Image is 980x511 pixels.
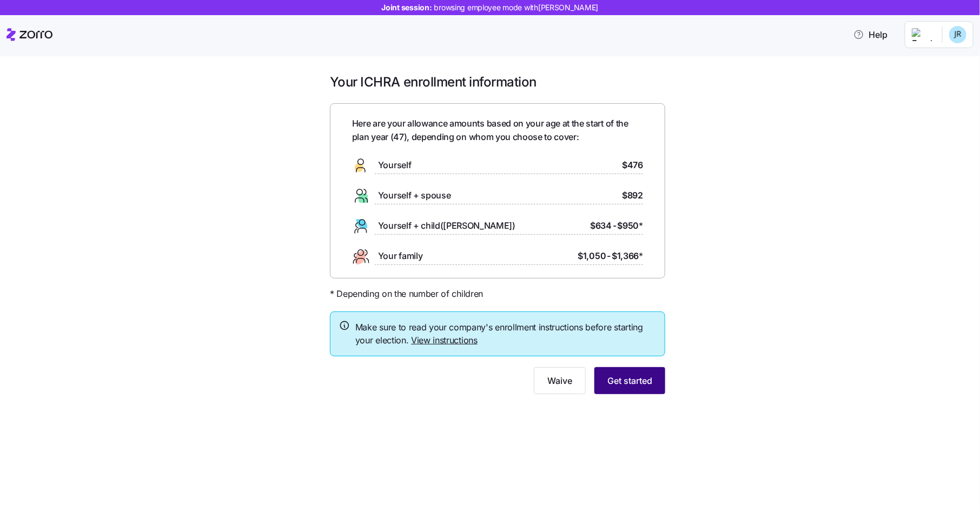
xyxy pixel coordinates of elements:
[853,28,888,41] span: Help
[594,367,665,394] button: Get started
[590,219,612,233] span: $634
[330,287,483,301] span: * Depending on the number of children
[330,74,665,90] h1: Your ICHRA enrollment information
[378,219,515,233] span: Yourself + child([PERSON_NAME])
[622,158,643,172] span: $476
[355,321,656,348] span: Make sure to read your company's enrollment instructions before starting your election.
[352,117,643,144] span: Here are your allowance amounts based on your age at the start of the plan year ( 47 ), depending...
[547,374,572,387] span: Waive
[949,26,966,43] img: d6f5c9543c604f09d9bbd6421a6f3bc5
[845,24,896,45] button: Help
[411,335,478,346] a: View instructions
[578,249,606,263] span: $1,050
[912,28,933,41] img: Employer logo
[607,249,611,263] span: -
[378,158,411,172] span: Yourself
[434,2,599,13] span: browsing employee mode with [PERSON_NAME]
[382,2,599,13] span: Joint session:
[378,249,422,263] span: Your family
[612,249,643,263] span: $1,366
[613,219,617,233] span: -
[622,189,643,202] span: $892
[534,367,586,394] button: Waive
[618,219,643,233] span: $950
[378,189,451,202] span: Yourself + spouse
[607,374,652,387] span: Get started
